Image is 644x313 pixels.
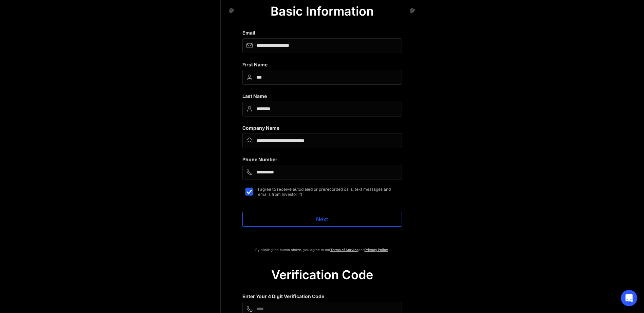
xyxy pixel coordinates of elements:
p: By clicking the button above, you agree to our and . [255,246,389,254]
span: I agree to receive autodialed or prerecorded calls, text messages and emails from Investorlift [258,187,402,197]
strong: Last Name [242,93,267,99]
div: Verification Code [271,267,373,282]
strong: Enter Your 4 Digit Verification Code [242,293,324,299]
a: Privacy Policy [365,248,388,252]
a: Next [242,212,402,227]
div: Basic Information [271,4,374,19]
strong: Company Name [242,125,279,131]
strong: First Name [242,62,268,67]
a: Terms of Service [330,248,358,252]
strong: Email [242,30,255,36]
strong: Phone Number [242,156,277,162]
div: Open Intercom Messenger [621,290,637,306]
